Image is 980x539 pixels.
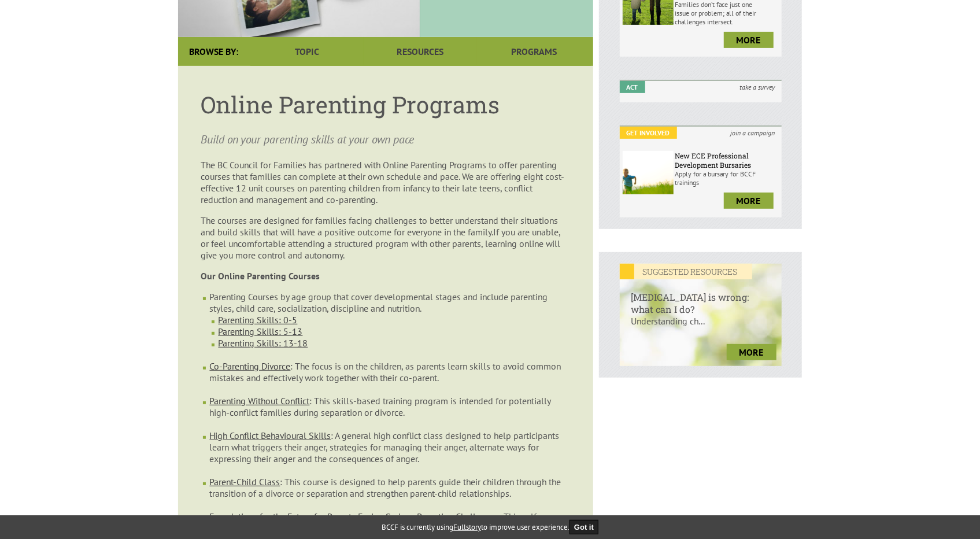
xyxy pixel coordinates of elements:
[477,37,590,66] a: Programs
[210,395,570,430] li: : This skills-based training program is intended for potentially high-conflict families during se...
[201,270,320,282] strong: Our Online Parenting Courses
[733,81,782,93] i: take a survey
[178,37,250,66] div: Browse By:
[620,315,782,338] p: Understanding ch...
[219,314,298,326] a: Parenting Skills: 0-5
[210,476,570,511] li: : This course is designed to help parents guide their children through the transition of a divorc...
[210,395,310,407] a: Parenting Without Conflict
[453,522,481,532] a: Fullstory
[210,476,280,488] a: Parent-Child Class
[201,131,570,147] p: Build on your parenting skills at your own pace
[620,127,677,139] em: Get Involved
[210,291,570,360] li: Parenting Courses by age group that cover developmental stages and include parenting styles, chil...
[210,360,570,395] li: : The focus is on the children, as parents learn skills to avoid common mistakes and effectively ...
[727,344,776,360] a: more
[201,159,570,205] p: The BC Council for Families has partnered with Online Parenting Programs to offer parenting cours...
[201,226,561,261] span: If you are unable, or feel uncomfortable attending a structured program with other parents, learn...
[620,264,752,279] em: SUGGESTED RESOURCES
[201,215,570,261] p: The courses are designed for families facing challenges to better understand their situations and...
[364,37,477,66] a: Resources
[724,32,774,48] a: more
[569,520,598,534] button: Got it
[201,89,570,120] h1: Online Parenting Programs
[219,337,308,349] a: Parenting Skills: 13-18
[219,326,303,337] a: Parenting Skills: 5-13
[675,169,779,187] p: Apply for a bursary for BCCF trainings
[210,511,500,522] a: Foundations for the Future for Parents Facing Serious Parenting Challenges
[620,279,782,315] h6: [MEDICAL_DATA] is wrong: what can I do?
[250,37,364,66] a: Topic
[210,360,291,372] a: Co-Parenting Divorce
[210,430,331,441] a: High Conflict Behavioural Skills
[675,151,779,169] h6: New ECE Professional Development Bursaries
[620,81,645,93] em: Act
[724,193,774,209] a: more
[210,430,570,476] li: : A general high conflict class designed to help participants learn what triggers their anger, st...
[723,127,782,139] i: join a campaign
